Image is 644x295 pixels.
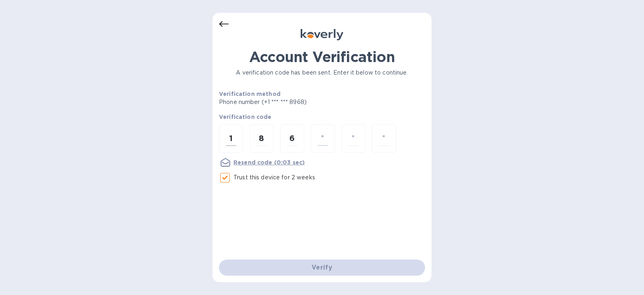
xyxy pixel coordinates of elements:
p: A verification code has been sent. Enter it below to continue. [219,69,425,77]
h1: Account Verification [219,48,425,65]
p: Phone number (+1 *** *** 8968) [219,98,368,106]
b: Verification method [219,91,281,97]
p: Trust this device for 2 weeks [233,173,315,182]
u: Resend code (0:03 sec) [233,159,305,166]
p: Verification code [219,113,425,121]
